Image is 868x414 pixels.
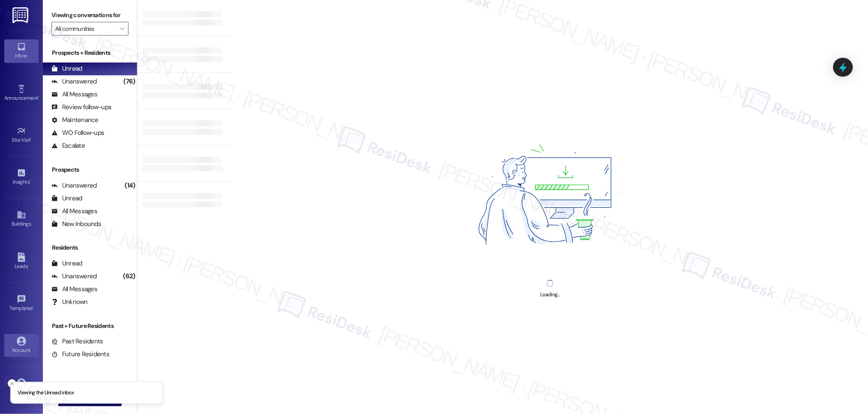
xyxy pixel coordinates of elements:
div: Unanswered [51,77,97,86]
a: Site Visit • [4,124,39,147]
div: Past + Future Residents [43,322,137,331]
a: Insights • [4,166,39,189]
div: Past Residents [51,337,103,346]
div: (14) [123,179,137,192]
div: Prospects [43,165,137,174]
div: Residents [43,243,137,252]
label: Viewing conversations for [51,9,129,22]
div: Loading... [540,290,560,299]
span: • [33,304,34,310]
a: Support [4,376,39,399]
span: • [30,178,31,184]
div: Unread [51,194,82,203]
div: Review follow-ups [51,103,111,112]
div: All Messages [51,207,97,216]
div: Unknown [51,298,88,307]
a: Inbox [4,39,39,63]
span: • [31,136,32,142]
div: All Messages [51,90,97,99]
div: Prospects + Residents [43,48,137,57]
a: Templates • [4,292,39,315]
button: Close toast [8,379,16,388]
div: Unread [51,259,82,268]
div: Unanswered [51,181,97,190]
p: Viewing the Unread inbox [18,389,74,397]
div: Unread [51,64,82,73]
a: Account [4,334,39,357]
i:  [120,25,124,32]
div: All Messages [51,285,97,294]
a: Buildings [4,208,39,231]
img: ResiDesk Logo [12,7,30,23]
input: All communities [55,22,115,36]
div: Escalate [51,141,85,150]
a: Leads [4,250,39,273]
div: Maintenance [51,116,99,125]
div: WO Follow-ups [51,128,104,137]
div: Unanswered [51,272,97,281]
div: (62) [121,270,137,283]
div: Future Residents [51,350,109,359]
span: • [38,94,39,100]
div: (76) [121,75,137,88]
div: New Inbounds [51,220,101,229]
